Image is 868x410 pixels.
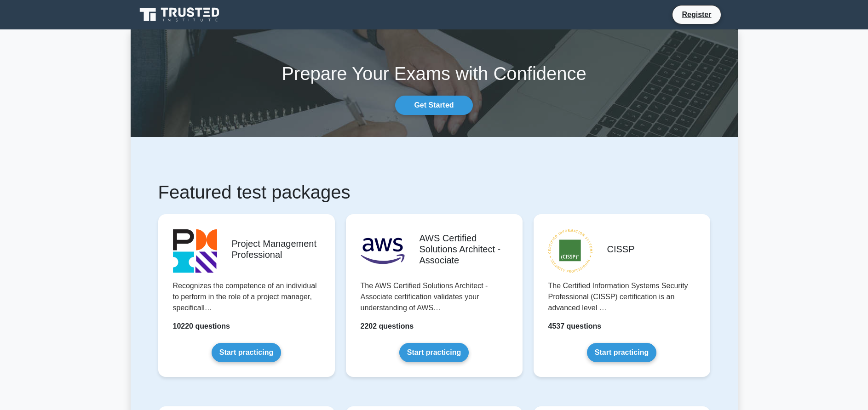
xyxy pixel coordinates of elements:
[395,96,472,115] a: Get Started
[399,343,469,362] a: Start practicing
[212,343,281,362] a: Start practicing
[676,9,717,20] a: Register
[158,181,710,203] h1: Featured test packages
[587,343,656,362] a: Start practicing
[131,63,738,85] h1: Prepare Your Exams with Confidence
